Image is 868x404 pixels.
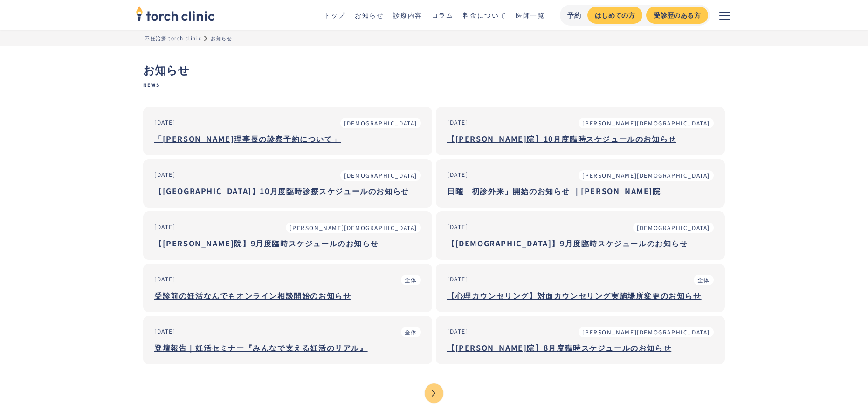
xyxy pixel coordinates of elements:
a: 料金について [463,10,507,20]
div: 登壇報告｜妊活セミナー『みんなで支える妊活のリアル』 [154,342,421,353]
a: Next Page [424,383,444,404]
a: [DATE][DEMOGRAPHIC_DATA]【[DEMOGRAPHIC_DATA]】9月度臨時スケジュールのお知らせ [436,211,725,260]
div: 【[PERSON_NAME]院】10月度臨時スケジュールのお知らせ [447,133,714,144]
div: [DATE] [154,170,176,179]
div: [DATE] [447,223,468,231]
div: 【[GEOGRAPHIC_DATA]】10月度臨時診療スケジュールのお知らせ [154,185,421,196]
div: 受診前の妊活なんでもオンライン相談開始のお知らせ [154,290,421,301]
div: 【[PERSON_NAME]院】9月度臨時スケジュールのお知らせ [154,237,421,249]
img: torch clinic [136,3,215,23]
div: お知らせ [211,35,232,42]
div: [DEMOGRAPHIC_DATA] [344,119,417,127]
div: [DEMOGRAPHIC_DATA] [344,171,417,180]
div: [DATE] [154,275,176,283]
div: 全体 [697,276,710,284]
div: [DATE] [447,118,468,126]
a: [DATE][DEMOGRAPHIC_DATA]【[GEOGRAPHIC_DATA]】10月度臨時診療スケジュールのお知らせ [143,159,432,208]
a: [DATE]全体【心理カウンセリング】対面カウンセリング実施場所変更のお知らせ [436,264,725,312]
div: 【[PERSON_NAME]院】8月度臨時スケジュールのお知らせ [447,342,714,353]
h1: お知らせ [143,61,725,88]
a: 受診歴のある方 [646,7,708,24]
div: 日曜「初診外来」開始のお知らせ ｜[PERSON_NAME]院 [447,185,714,196]
div: [DATE] [154,118,176,126]
a: home [136,7,215,23]
div: はじめての方 [595,10,635,20]
a: 診療内容 [393,10,422,20]
a: [DATE][PERSON_NAME][DEMOGRAPHIC_DATA]【[PERSON_NAME]院】9月度臨時スケジュールのお知らせ [143,211,432,260]
div: 全体 [405,276,417,284]
div: [DATE] [447,170,468,179]
a: [DATE][PERSON_NAME][DEMOGRAPHIC_DATA]【[PERSON_NAME]院】10月度臨時スケジュールのお知らせ [436,107,725,155]
div: 【心理カウンセリング】対面カウンセリング実施場所変更のお知らせ [447,290,714,301]
div: [DATE] [154,327,176,335]
a: [DATE]全体登壇報告｜妊活セミナー『みんなで支える妊活のリアル』 [143,316,432,364]
div: 「[PERSON_NAME]理事長の診察予約について」 [154,133,421,144]
div: 受診歴のある方 [654,10,701,20]
div: [DATE] [447,327,468,335]
div: [DEMOGRAPHIC_DATA] [637,223,710,232]
a: [DATE]全体受診前の妊活なんでもオンライン相談開始のお知らせ [143,264,432,312]
a: 医師一覧 [516,10,544,20]
div: [DATE] [154,223,176,231]
div: 予約 [567,10,582,20]
div: 全体 [405,328,417,336]
a: コラム [432,10,454,20]
div: [DATE] [447,275,468,283]
div: [PERSON_NAME][DEMOGRAPHIC_DATA] [582,171,710,180]
a: [DATE][DEMOGRAPHIC_DATA]「[PERSON_NAME]理事長の診察予約について」 [143,107,432,155]
span: News [143,82,725,88]
a: [DATE][PERSON_NAME][DEMOGRAPHIC_DATA]【[PERSON_NAME]院】8月度臨時スケジュールのお知らせ [436,316,725,364]
div: [PERSON_NAME][DEMOGRAPHIC_DATA] [582,119,710,127]
div: [PERSON_NAME][DEMOGRAPHIC_DATA] [289,223,417,232]
a: 不妊治療 torch clinic [145,35,201,42]
a: はじめての方 [587,7,642,24]
div: 【[DEMOGRAPHIC_DATA]】9月度臨時スケジュールのお知らせ [447,237,714,249]
a: お知らせ [355,10,384,20]
a: [DATE][PERSON_NAME][DEMOGRAPHIC_DATA]日曜「初診外来」開始のお知らせ ｜[PERSON_NAME]院 [436,159,725,208]
div: [PERSON_NAME][DEMOGRAPHIC_DATA] [582,328,710,336]
a: トップ [324,10,345,20]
